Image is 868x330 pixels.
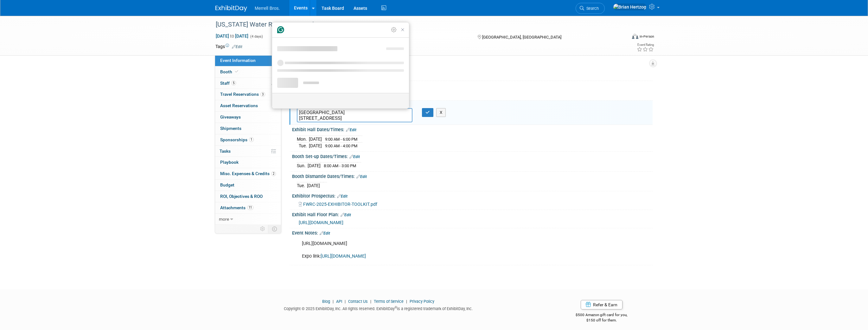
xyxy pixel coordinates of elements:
[637,43,654,46] div: Event Rating
[292,152,653,160] div: Booth Set-up Dates/Times:
[589,33,654,42] div: Event Format
[297,162,308,169] td: Sun.
[292,101,653,108] div: Event Venue Address:
[220,194,263,199] span: ROI, Objectives & ROO
[308,162,321,169] td: [DATE]
[356,174,367,179] a: Edit
[322,299,330,304] a: Blog
[341,213,351,217] a: Edit
[220,160,239,165] span: Playbook
[632,34,638,39] img: Format-Inperson.png
[325,144,357,148] span: 9:00 AM - 4:00 PM
[292,210,653,218] div: Exhibit Hall Floor Plan:
[257,225,268,233] td: Personalize Event Tab Strip
[292,81,653,89] div: Event Venue Name:
[220,205,253,210] span: Attachments
[325,137,357,142] span: 9:00 AM - 6:00 PM
[229,34,235,39] span: to
[220,171,276,176] span: Misc. Expenses & Credits
[303,202,377,207] span: FWRC-2025-EXHIBITOR-TOOLKIT.pdf
[436,108,446,117] button: X
[292,62,653,70] div: Event Website:
[220,58,256,63] span: Event Information
[320,231,330,235] a: Edit
[297,143,309,149] td: Tue.
[215,157,281,168] a: Playbook
[215,112,281,123] a: Giveaways
[268,225,281,233] td: Toggle Event Tabs
[613,3,647,10] img: Brian Hertzog
[336,299,342,304] a: API
[343,299,347,304] span: |
[260,92,265,97] span: 3
[369,299,373,304] span: |
[220,182,234,187] span: Budget
[220,137,254,142] span: Sponsorships
[348,299,368,304] a: Contact Us
[215,304,541,312] div: Copyright © 2025 ExhibitDay, Inc. All rights reserved. ExhibitDay is a registered trademark of Ex...
[215,66,281,77] a: Booth
[405,299,409,304] span: |
[292,228,653,236] div: Event Notes:
[220,103,258,108] span: Asset Reservations
[235,70,238,73] i: Booth reservation complete
[215,43,242,50] td: Tags
[271,171,276,176] span: 2
[297,136,309,143] td: Mon.
[215,123,281,134] a: Shipments
[374,299,404,304] a: Terms of Service
[297,88,648,98] div: [GEOGRAPHIC_DATA]
[349,155,360,159] a: Edit
[297,237,583,263] div: [URL][DOMAIN_NAME] Expo link:
[297,182,307,189] td: Tue.
[482,35,561,40] span: [GEOGRAPHIC_DATA], [GEOGRAPHIC_DATA]
[331,299,335,304] span: |
[215,202,281,213] a: Attachments11
[321,254,366,259] a: [URL][DOMAIN_NAME]
[215,134,281,145] a: Sponsorships1
[219,217,229,222] span: more
[220,81,236,86] span: Staff
[395,306,397,309] sup: ®
[271,81,276,86] span: Potential Scheduling Conflict -- at least one attendee is tagged in another overlapping event.
[292,125,653,133] div: Exhibit Hall Dates/Times:
[292,172,653,180] div: Booth Dismantle Dates/Times:
[299,220,343,225] a: [URL][DOMAIN_NAME]
[215,33,249,39] span: [DATE] [DATE]
[299,202,377,207] a: FWRC-2025-EXHIBITOR-TOOLKIT.pdf
[220,69,239,74] span: Booth
[231,81,236,85] span: 5
[215,89,281,100] a: Travel Reservations3
[220,126,241,131] span: Shipments
[249,137,254,142] span: 1
[215,191,281,202] a: ROI, Objectives & ROO
[215,146,281,157] a: Tasks
[232,45,242,49] a: Edit
[220,92,265,97] span: Travel Reservations
[337,194,348,199] a: Edit
[220,114,241,119] span: Giveaways
[309,136,322,143] td: [DATE]
[551,308,653,323] div: $500 Amazon gift card for you,
[215,55,281,66] a: Event Information
[215,168,281,179] a: Misc. Expenses & Credits2
[297,108,412,122] textarea: To enrich screen reader interactions, please activate Accessibility in Grammarly extension settings
[247,205,253,210] span: 11
[215,5,247,12] img: ExhibitDay
[324,163,356,168] span: 8:00 AM - 3:00 PM
[584,6,599,11] span: Search
[215,180,281,191] a: Budget
[639,34,654,39] div: In-Person
[410,299,434,304] a: Privacy Policy
[250,34,263,39] span: (4 days)
[309,143,322,149] td: [DATE]
[576,3,605,14] a: Search
[346,128,356,132] a: Edit
[551,318,653,323] div: $150 off for them.
[220,149,231,154] span: Tasks
[215,100,281,111] a: Asset Reservations
[307,182,320,189] td: [DATE]
[214,19,617,30] div: [US_STATE] Water Resources Conference: FWRC
[292,191,653,199] div: Exhibitor Prospectus:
